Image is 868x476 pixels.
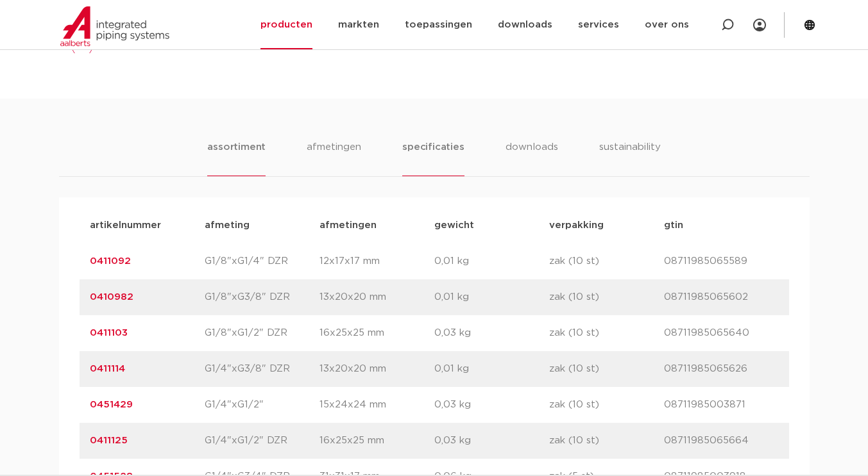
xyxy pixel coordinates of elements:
a: 0411114 [90,364,125,373]
p: 15x24x24 mm [319,397,434,413]
p: 13x20x20 mm [319,290,434,305]
p: 0,03 kg [434,397,549,413]
p: G1/4"xG1/2" DZR [205,433,319,448]
p: zak (10 st) [549,397,664,413]
p: gtin [664,218,779,233]
p: 08711985065589 [664,254,779,269]
li: sustainability [599,140,661,176]
li: assortiment [207,140,266,176]
p: verpakking [549,218,664,233]
p: G1/8"xG1/4" DZR [205,254,319,269]
p: gewicht [434,218,549,233]
p: 0,01 kg [434,254,549,269]
p: afmetingen [319,218,434,233]
p: 08711985065602 [664,290,779,305]
p: afmeting [205,218,319,233]
p: 12x17x17 mm [319,254,434,269]
p: 13x20x20 mm [319,361,434,377]
p: 16x25x25 mm [319,325,434,341]
p: G1/8"xG3/8" DZR [205,290,319,305]
a: 0410982 [90,292,133,302]
p: 0,01 kg [434,361,549,377]
p: 08711985003871 [664,397,779,413]
li: downloads [506,140,558,176]
p: 16x25x25 mm [319,433,434,448]
p: zak (10 st) [549,433,664,448]
li: afmetingen [307,140,361,176]
p: artikelnummer [90,218,205,233]
p: G1/8"xG1/2" DZR [205,325,319,341]
p: zak (10 st) [549,254,664,269]
p: 0,03 kg [434,433,549,448]
p: 08711985065640 [664,325,779,341]
a: 0451429 [90,400,133,409]
p: 0,03 kg [434,325,549,341]
a: 0411092 [90,256,131,266]
p: 08711985065664 [664,433,779,448]
a: 0411103 [90,328,128,338]
a: 0411125 [90,436,128,445]
li: specificaties [402,140,464,176]
p: zak (10 st) [549,325,664,341]
p: zak (10 st) [549,361,664,377]
p: zak (10 st) [549,290,664,305]
p: G1/4"xG3/8" DZR [205,361,319,377]
p: G1/4"xG1/2" [205,397,319,413]
p: 0,01 kg [434,290,549,305]
p: 08711985065626 [664,361,779,377]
